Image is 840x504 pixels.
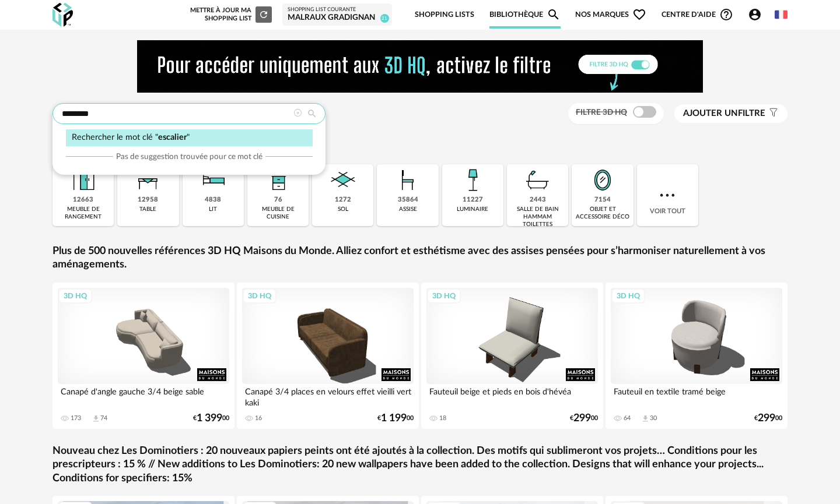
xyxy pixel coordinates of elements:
span: 299 [573,414,591,422]
span: 21 [380,14,389,23]
span: Download icon [641,414,650,423]
div: Canapé d'angle gauche 3/4 beige sable [58,384,229,407]
div: Fauteuil beige et pieds en bois d'hévéa [426,384,598,407]
span: Nos marques [575,1,646,29]
img: Rangement.png [262,164,294,196]
span: 1 399 [197,414,222,422]
img: Miroir.png [587,164,618,196]
img: Table.png [132,164,164,196]
img: Salle%20de%20bain.png [522,164,554,196]
span: filtre [683,108,765,119]
img: NEW%20NEW%20HQ%20NEW_V1.gif [137,40,703,93]
div: lit [209,206,217,213]
div: 35864 [398,196,418,205]
span: Filter icon [765,108,779,119]
span: Account Circle icon [748,8,767,22]
a: 3D HQ Canapé 3/4 places en velours effet vieilli vert kaki 16 €1 19900 [237,283,419,429]
div: 16 [255,414,262,422]
div: meuble de rangement [56,206,110,221]
div: 12663 [73,196,93,205]
div: Voir tout [637,164,698,226]
div: € 00 [193,414,229,422]
button: Ajouter unfiltre Filter icon [674,104,787,123]
img: Assise.png [392,164,423,196]
img: Meuble%20de%20rangement.png [68,164,99,196]
a: BibliothèqueMagnify icon [489,1,561,29]
span: escalier [158,133,187,142]
a: Shopping List courante Malraux Gradignan 21 [288,6,387,23]
span: Account Circle icon [748,8,762,22]
a: Plus de 500 nouvelles références 3D HQ Maisons du Monde. Alliez confort et esthétisme avec des as... [52,245,787,272]
span: 1 199 [381,414,407,422]
span: Help Circle Outline icon [719,8,733,22]
span: Refresh icon [258,11,269,17]
span: Download icon [92,414,100,423]
div: 12958 [138,196,158,205]
span: Ajouter un [683,109,738,118]
img: OXP [52,3,73,27]
div: assise [399,206,417,213]
div: 2443 [530,196,546,205]
a: Shopping Lists [415,1,474,29]
div: luminaire [457,206,488,213]
div: € 00 [570,414,598,422]
div: Canapé 3/4 places en velours effet vieilli vert kaki [242,384,414,407]
img: Sol.png [327,164,359,196]
span: Centre d'aideHelp Circle Outline icon [661,8,733,22]
div: salle de bain hammam toilettes [510,206,565,228]
div: Mettre à jour ma Shopping List [188,6,272,23]
div: 74 [100,414,107,422]
div: sol [338,206,348,213]
img: fr [775,8,787,21]
div: 64 [624,414,631,422]
a: 3D HQ Fauteuil beige et pieds en bois d'hévéa 18 €29900 [421,283,603,429]
div: 30 [650,414,657,422]
div: 76 [274,196,282,205]
img: Literie.png [197,164,229,196]
img: Luminaire.png [457,164,488,196]
a: Nouveau chez Les Dominotiers : 20 nouveaux papiers peints ont été ajoutés à la collection. Des mo... [52,445,787,485]
span: Magnify icon [547,8,561,22]
span: 299 [758,414,775,422]
img: more.7b13dc1.svg [657,185,678,206]
span: Filtre 3D HQ [576,108,627,117]
div: objet et accessoire déco [575,206,629,221]
div: 3D HQ [611,288,645,304]
a: 3D HQ Canapé d'angle gauche 3/4 beige sable 173 Download icon 74 €1 39900 [52,283,235,429]
div: € 00 [754,414,782,422]
div: 7154 [594,196,611,205]
a: 3D HQ Fauteuil en textile tramé beige 64 Download icon 30 €29900 [605,283,787,429]
div: Fauteuil en textile tramé beige [611,384,782,407]
div: Shopping List courante [288,6,387,13]
span: Heart Outline icon [632,8,646,22]
div: 3D HQ [427,288,461,304]
div: meuble de cuisine [251,206,305,221]
div: Malraux Gradignan [288,13,387,23]
div: € 00 [377,414,414,422]
div: 3D HQ [58,288,92,304]
div: 18 [439,414,446,422]
div: table [139,206,156,213]
div: 3D HQ [243,288,276,304]
div: 1272 [335,196,351,205]
div: 4838 [205,196,221,205]
div: Rechercher le mot clé " " [66,129,313,146]
div: 173 [71,414,81,422]
span: Pas de suggestion trouvée pour ce mot clé [116,151,262,162]
div: 11227 [463,196,483,205]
